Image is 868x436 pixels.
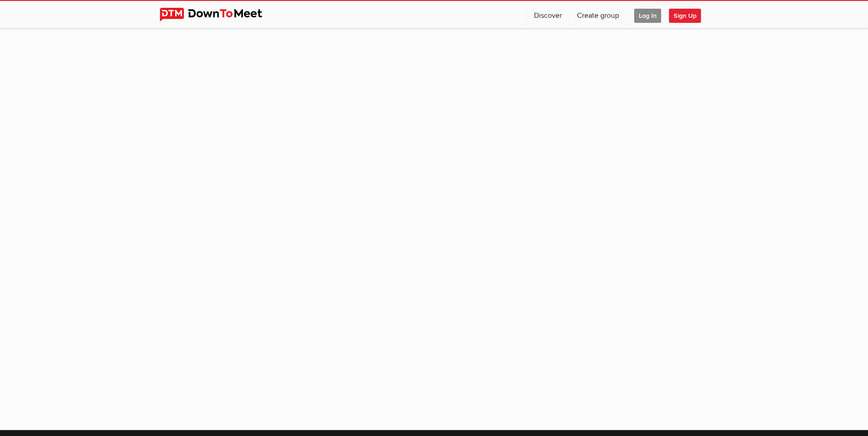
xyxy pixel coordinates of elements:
a: Sign Up [669,1,708,28]
span: Log In [634,9,661,23]
a: Log In [627,1,669,28]
a: Create group [570,1,626,28]
span: Sign Up [669,9,701,23]
a: Discover [527,1,569,28]
img: DownToMeet [160,8,276,21]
